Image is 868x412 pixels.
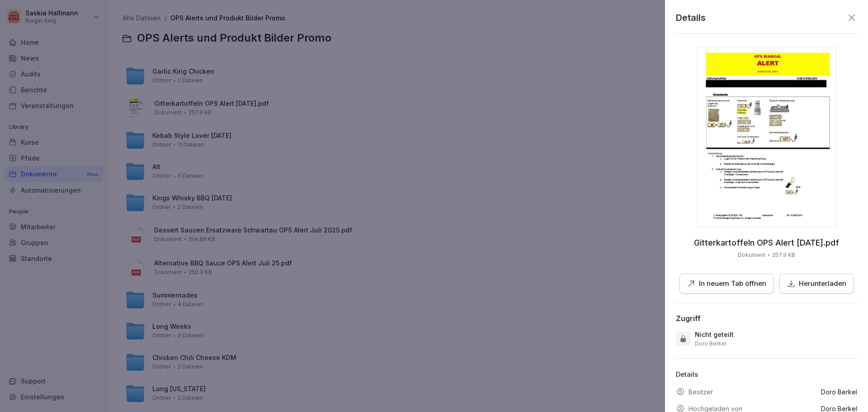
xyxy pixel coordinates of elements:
p: Nicht geteilt [695,330,734,339]
div: Zugriff [676,314,701,323]
p: Details [676,11,706,24]
p: Details [676,369,857,380]
p: Doro Berkel [821,387,857,397]
p: Dokument [738,251,765,259]
p: Herunterladen [799,279,846,289]
p: In neuem Tab öffnen [699,279,766,289]
img: thumbnail [697,47,836,227]
button: Herunterladen [779,274,854,294]
p: 257.9 KB [772,251,795,259]
p: Doro Berkel [695,340,726,347]
p: Gitterkartoffeln OPS Alert Sep 25.pdf [694,238,839,247]
p: Besitzer [689,387,713,397]
button: In neuem Tab öffnen [679,274,774,294]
